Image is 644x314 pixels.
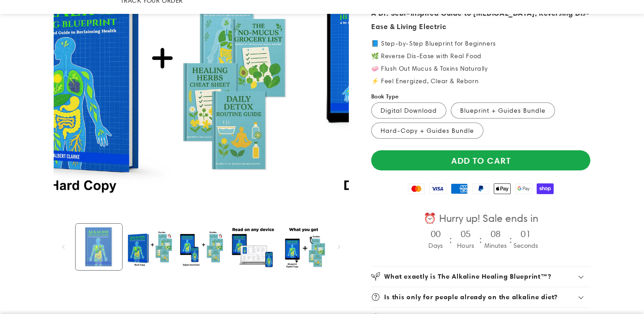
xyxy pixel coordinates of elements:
label: Digital Download [371,102,446,119]
label: Hard-Copy + Guides Bundle [371,123,483,139]
p: 📘 Step-by-Step Blueprint for Beginners 🌿 Reverse Dis-Ease with Real Food 🧼 Flush Out Mucus & Toxi... [371,40,590,84]
h2: What exactly is The Alkaline Healing Blueprint™? [384,272,551,281]
button: Load image 5 in gallery view [280,224,327,270]
summary: Is this only for people already on the alkaline diet? [371,287,590,307]
h2: Is this only for people already on the alkaline diet? [384,293,558,301]
div: : [449,231,453,250]
button: Load image 1 in gallery view [76,224,122,270]
button: Slide left [54,237,73,257]
button: Slide right [329,237,349,257]
div: Minutes [484,239,507,252]
h4: 01 [521,229,530,239]
div: ⏰ Hurry up! Sale ends in [402,212,560,225]
div: : [509,231,513,250]
label: Blueprint + Guides Bundle [451,102,555,119]
div: Hours [457,239,474,252]
h4: 08 [491,229,500,239]
h4: 05 [461,229,470,239]
button: Load image 2 in gallery view [127,224,173,270]
div: : [479,231,483,250]
h4: 00 [431,229,441,239]
div: Seconds [513,239,538,252]
button: Load image 4 in gallery view [229,224,275,270]
button: Add to cart [371,150,590,170]
div: Days [428,239,443,252]
summary: What exactly is The Alkaline Healing Blueprint™? [371,267,590,287]
button: Load image 3 in gallery view [178,224,225,270]
label: Book Type [371,92,399,101]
